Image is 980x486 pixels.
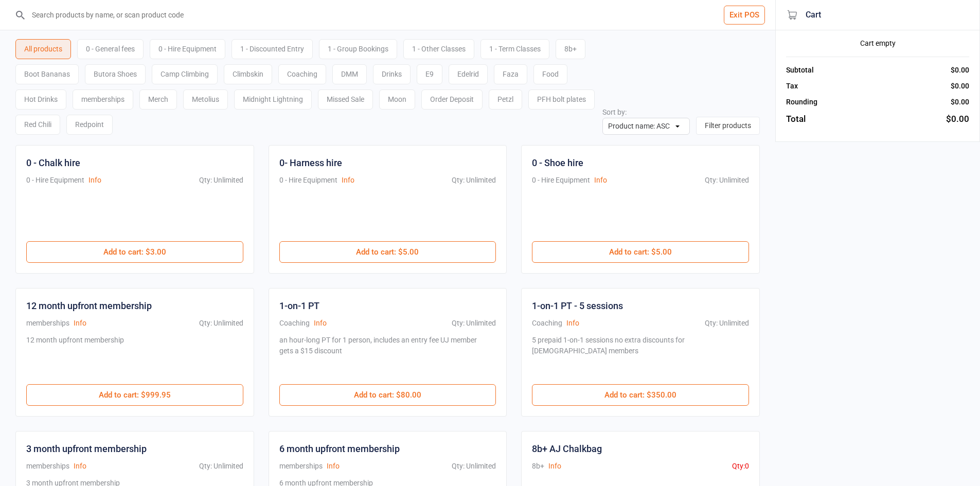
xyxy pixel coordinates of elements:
div: 0 - Hire Equipment [279,175,337,186]
div: Red Chili [15,115,60,135]
div: $0.00 [951,97,969,107]
div: Qty: Unlimited [705,175,749,186]
div: 8b+ [556,39,585,59]
button: Add to cart: $5.00 [532,241,749,263]
div: memberships [279,461,323,472]
div: 1 - Term Classes [480,39,549,59]
div: Tax [786,81,798,92]
button: Filter products [696,117,760,135]
button: Exit POS [724,6,765,25]
div: Edelrid [449,64,488,84]
div: Rounding [786,97,817,107]
div: 1-on-1 PT - 5 sessions [532,299,623,313]
div: Total [786,113,806,126]
div: $0.00 [946,113,969,126]
button: Info [74,461,86,472]
div: Qty: Unlimited [199,461,243,472]
div: Climbskin [224,64,272,84]
div: 0 - Hire Equipment [150,39,225,59]
button: Info [594,175,607,186]
div: Coaching [278,64,326,84]
div: 1 - Discounted Entry [231,39,313,59]
div: Redpoint [66,115,113,135]
div: memberships [26,318,69,329]
div: 3 month upfront membership [26,442,147,456]
button: Add to cart: $80.00 [279,384,496,406]
div: E9 [417,64,442,84]
button: Add to cart: $350.00 [532,384,749,406]
div: Order Deposit [421,89,483,110]
div: 0 - Chalk hire [26,156,80,170]
div: 0- Harness hire [279,156,342,170]
div: All products [15,39,71,59]
button: Info [566,318,579,329]
div: Camp Climbing [152,64,218,84]
div: Petzl [489,89,522,110]
div: 8b+ AJ Chalkbag [532,442,602,456]
div: Faza [494,64,527,84]
div: Qty: Unlimited [452,318,496,329]
div: Qty: Unlimited [199,318,243,329]
div: Cart empty [786,38,969,49]
button: Add to cart: $5.00 [279,241,496,263]
div: Hot Drinks [15,89,66,110]
button: Info [74,318,86,329]
div: Butora Shoes [85,64,146,84]
div: 12 month upfront membership [26,299,152,313]
div: Qty: Unlimited [452,175,496,186]
div: PFH bolt plates [528,89,595,110]
div: Qty: 0 [732,461,749,472]
div: 8b+ [532,461,544,472]
div: DMM [332,64,367,84]
div: 0 - Hire Equipment [532,175,590,186]
button: Info [548,461,561,472]
div: Metolius [183,89,228,110]
div: Merch [139,89,177,110]
div: Qty: Unlimited [452,461,496,472]
label: Sort by: [602,108,627,116]
div: 0 - General fees [77,39,144,59]
div: 1-on-1 PT [279,299,319,313]
button: Info [314,318,327,329]
button: Add to cart: $999.95 [26,384,243,406]
div: Boot Bananas [15,64,79,84]
div: 6 month upfront membership [279,442,400,456]
button: Info [327,461,340,472]
button: Add to cart: $3.00 [26,241,243,263]
div: Midnight Lightning [234,89,312,110]
div: 0 - Shoe hire [532,156,583,170]
div: 1 - Group Bookings [319,39,397,59]
div: memberships [73,89,133,110]
div: 0 - Hire Equipment [26,175,84,186]
div: an hour-long PT for 1 person, includes an entry fee UJ member gets a $15 discount [279,335,492,374]
div: Food [533,64,567,84]
div: Moon [379,89,415,110]
div: Coaching [532,318,562,329]
div: $0.00 [951,81,969,92]
button: Info [342,175,354,186]
div: Subtotal [786,65,814,76]
div: Qty: Unlimited [705,318,749,329]
div: Missed Sale [318,89,373,110]
div: Drinks [373,64,411,84]
div: $0.00 [951,65,969,76]
div: memberships [26,461,69,472]
button: Info [88,175,101,186]
div: 1 - Other Classes [403,39,474,59]
div: Coaching [279,318,310,329]
div: 5 prepaid 1-on-1 sessions no extra discounts for [DEMOGRAPHIC_DATA] members [532,335,745,374]
div: 12 month upfront membership [26,335,124,374]
div: Qty: Unlimited [199,175,243,186]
